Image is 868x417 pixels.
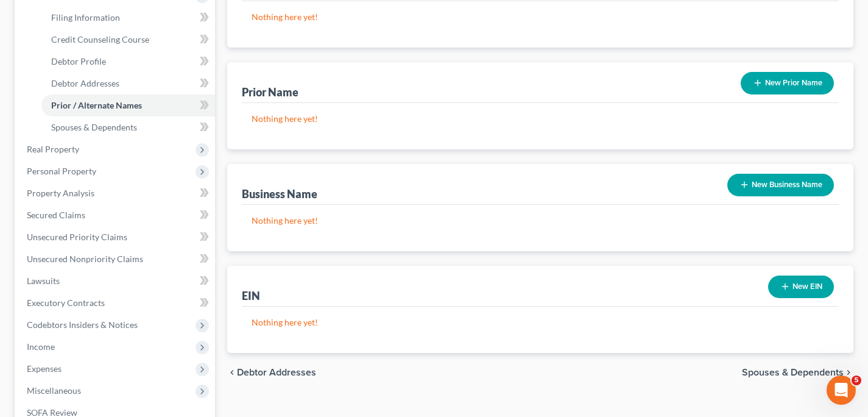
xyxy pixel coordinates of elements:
a: Unsecured Priority Claims [17,226,215,248]
span: Unsecured Priority Claims [27,232,127,242]
button: Spouses & Dependents chevron_right [742,368,853,377]
span: Expenses [27,363,62,374]
span: Spouses & Dependents [742,368,844,377]
i: chevron_right [844,368,853,377]
span: Codebtors Insiders & Notices [27,319,138,330]
a: Unsecured Nonpriority Claims [17,248,215,270]
button: New EIN [768,276,834,298]
a: Filing Information [41,7,215,29]
p: Nothing here yet! [252,113,829,125]
i: chevron_left [227,368,237,377]
a: Spouses & Dependents [41,116,215,138]
a: Executory Contracts [17,292,215,314]
span: Real Property [27,144,79,154]
span: Debtor Addresses [237,368,316,377]
span: Unsecured Nonpriority Claims [27,254,143,264]
button: chevron_left Debtor Addresses [227,368,316,377]
span: Debtor Profile [51,56,106,66]
div: Prior Name [242,85,298,99]
a: Credit Counseling Course [41,29,215,51]
iframe: Intercom live chat [827,376,856,405]
a: Prior / Alternate Names [41,94,215,116]
span: Filing Information [51,12,120,23]
span: Property Analysis [27,188,94,198]
span: Secured Claims [27,210,85,220]
span: Prior / Alternate Names [51,100,142,110]
a: Secured Claims [17,204,215,226]
button: New Prior Name [741,72,834,94]
a: Debtor Profile [41,51,215,73]
p: Nothing here yet! [252,11,829,23]
span: Miscellaneous [27,385,81,396]
span: 5 [852,376,861,385]
div: Business Name [242,187,317,201]
div: EIN [242,288,260,303]
a: Debtor Addresses [41,73,215,94]
span: Lawsuits [27,276,60,286]
span: Personal Property [27,166,96,176]
span: Debtor Addresses [51,78,119,88]
span: Executory Contracts [27,298,105,308]
a: Lawsuits [17,270,215,292]
button: New Business Name [727,174,834,196]
span: Income [27,341,55,352]
p: Nothing here yet! [252,215,829,227]
span: Credit Counseling Course [51,34,149,45]
p: Nothing here yet! [252,316,829,329]
a: Property Analysis [17,182,215,204]
span: Spouses & Dependents [51,122,137,132]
